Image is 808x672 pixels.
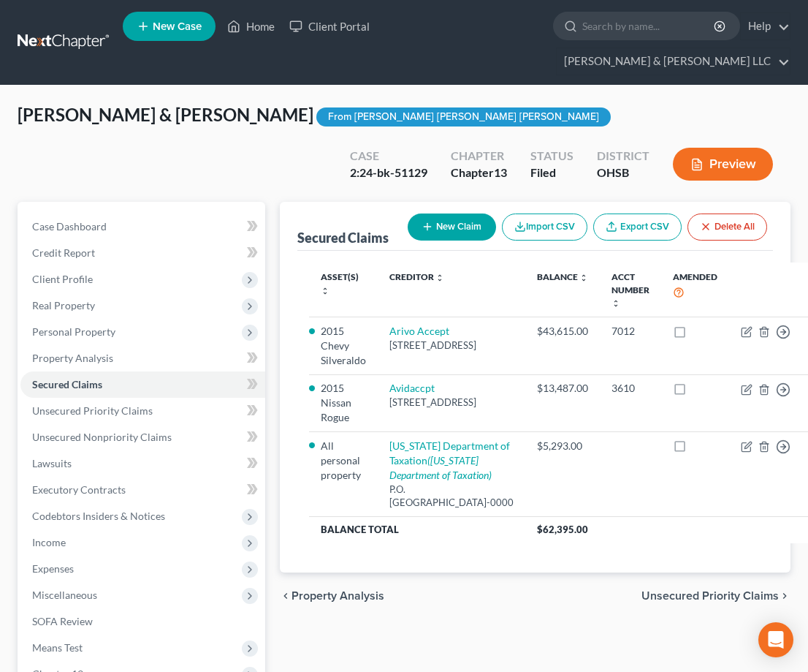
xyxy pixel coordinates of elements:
[451,148,507,165] div: Chapter
[389,454,492,481] i: ([US_STATE] Department of Taxation)
[537,324,588,339] div: $43,615.00
[316,107,611,127] div: From [PERSON_NAME] [PERSON_NAME] [PERSON_NAME]
[389,382,435,394] a: Avidaccpt
[20,240,265,266] a: Credit Report
[32,246,95,259] span: Credit Report
[20,214,265,240] a: Case Dashboard
[350,165,427,181] div: 2:24-bk-51129
[537,381,588,396] div: $13,487.00
[32,615,93,627] span: SOFA Review
[597,165,649,181] div: OHSB
[32,562,74,575] span: Expenses
[220,13,282,39] a: Home
[321,439,366,483] li: All personal property
[32,273,93,285] span: Client Profile
[593,214,682,241] a: Export CSV
[32,352,113,364] span: Property Analysis
[32,641,83,654] span: Means Test
[280,590,384,602] button: chevron_left Property Analysis
[32,325,115,338] span: Personal Property
[20,608,265,635] a: SOFA Review
[32,589,97,601] span: Miscellaneous
[597,148,649,165] div: District
[451,165,507,181] div: Chapter
[779,590,790,602] i: chevron_right
[321,287,329,295] i: unfold_more
[321,324,366,368] li: 2015 Chevy Silveraldo
[758,622,793,657] div: Open Intercom Messenger
[20,424,265,450] a: Unsecured Nonpriority Claims
[32,404,153,417] span: Unsecured Priority Claims
[321,271,359,295] a: Asset(s) unfold_more
[611,324,649,339] div: 7012
[297,229,389,246] div: Secured Claims
[537,271,588,282] a: Balance unfold_more
[20,398,265,424] a: Unsecured Priority Claims
[611,381,649,396] div: 3610
[389,325,449,337] a: Arivo Accept
[20,345,265,371] a: Property Analysis
[280,590,291,602] i: chevron_left
[641,590,790,602] button: Unsecured Priority Claims chevron_right
[350,148,427,165] div: Case
[389,271,444,282] a: Creditor unfold_more
[32,510,165,522] span: Codebtors Insiders & Notices
[435,273,444,282] i: unfold_more
[32,220,107,233] span: Case Dashboard
[673,148,773,181] button: Preview
[20,450,265,477] a: Lawsuits
[530,148,573,165] div: Status
[389,439,510,481] a: [US_STATE] Department of Taxation([US_STATE] Department of Taxation)
[291,590,384,602] span: Property Analysis
[32,378,102,390] span: Secured Claims
[389,396,514,409] div: [STREET_ADDRESS]
[20,477,265,503] a: Executory Contracts
[321,381,366,425] li: 2015 Nissan Rogue
[579,273,588,282] i: unfold_more
[661,263,729,317] th: Amended
[502,214,587,241] button: Import CSV
[389,483,514,510] div: P.O. [GEOGRAPHIC_DATA]-0000
[20,371,265,398] a: Secured Claims
[32,431,172,443] span: Unsecured Nonpriority Claims
[32,457,72,469] span: Lawsuits
[582,12,716,39] input: Search by name...
[32,299,95,312] span: Real Property
[741,13,790,39] a: Help
[530,165,573,181] div: Filed
[537,439,588,453] div: $5,293.00
[641,590,779,602] span: Unsecured Priority Claims
[611,299,620,308] i: unfold_more
[408,214,496,241] button: New Claim
[309,516,525,543] th: Balance Total
[537,524,588,535] span: $62,395.00
[153,21,202,32] span: New Case
[557,48,790,75] a: [PERSON_NAME] & [PERSON_NAME] LLC
[32,483,126,496] span: Executory Contracts
[611,271,649,307] a: Acct Number unfold_more
[282,13,377,39] a: Client Portal
[494,165,507,179] span: 13
[687,214,767,241] button: Delete All
[18,104,313,125] span: [PERSON_NAME] & [PERSON_NAME]
[32,536,66,548] span: Income
[389,339,514,352] div: [STREET_ADDRESS]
